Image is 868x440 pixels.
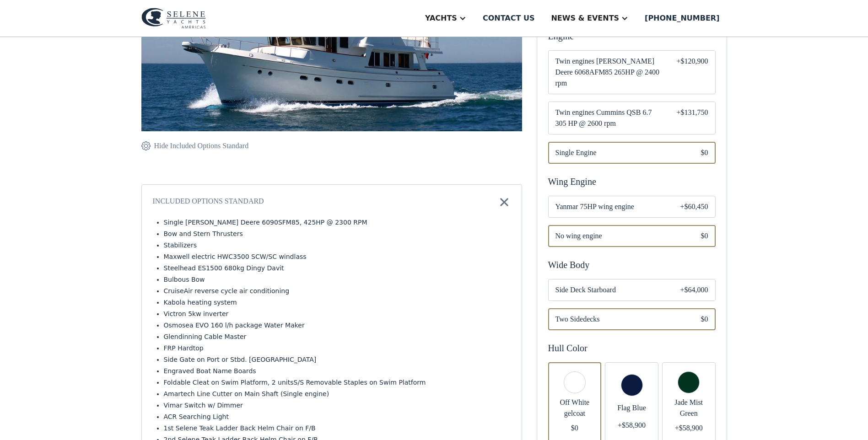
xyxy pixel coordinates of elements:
div: +$131,750 [676,107,708,129]
li: FRP Hardtop [164,343,511,353]
li: Bulbous Bow [164,275,511,284]
span: Twin engines Cummins QSB 6.7 305 HP @ 2600 rpm [555,107,662,129]
li: Vimar Switch w/ Dimmer [164,401,511,410]
li: Steelhead ES1500 680kg Dingy Davit [164,263,511,273]
span: No wing engine [555,231,686,241]
div: $0 [701,231,708,241]
li: Glendinning Cable Master [164,332,511,342]
div: $0 [571,423,578,434]
a: Hide Included Options Standard [141,140,249,151]
div: Hide Included Options Standard [154,140,249,151]
span: Yanmar 75HP wing engine [555,201,666,212]
div: News & EVENTS [551,13,619,24]
span: Twin engines [PERSON_NAME] Deere 6068AFM85 265HP @ 2400 rpm [555,56,662,89]
div: Wing Engine [548,175,716,188]
li: Foldable Cleat on Swim Platform, 2 unitsS/S Removable Staples on Swim Platform [164,378,511,387]
span: Single Engine [555,147,686,158]
img: logo [141,8,206,29]
div: $0 [701,314,708,325]
li: Stabilizers [164,241,511,250]
span: Jade Mist Green [669,397,708,419]
div: +$58,900 [675,423,703,434]
li: ACR Searching Light [164,412,511,422]
div: +$60,450 [680,201,708,212]
div: Included Options Standard [153,196,264,209]
li: Bow and Stern Thrusters [164,229,511,239]
div: [PHONE_NUMBER] [645,13,719,24]
li: Victron 5kw inverter [164,309,511,319]
div: Yachts [425,13,457,24]
div: +$58,900 [618,420,646,431]
img: icon [141,140,151,151]
li: Side Gate on Port or Stbd. [GEOGRAPHIC_DATA] [164,355,511,365]
li: Kabola heating system [164,298,511,307]
li: 1st Selene Teak Ladder Back Helm Chair on F/B [164,424,511,433]
li: Maxwell electric HWC3500 SCW/SC windlass [164,252,511,262]
span: Flag Blue [612,402,651,413]
div: +$120,900 [676,56,708,89]
div: +$64,000 [680,284,708,295]
li: Osmosea EVO 160 l/h package Water Maker [164,321,511,330]
img: icon [498,196,511,209]
div: Wide Body [548,258,716,272]
span: Two Sidedecks [555,314,686,325]
div: Contact us [483,13,535,24]
div: $0 [701,147,708,158]
li: CruiseAir reverse cycle air conditioning [164,286,511,296]
span: Off White gelcoat [555,397,594,419]
li: Amartech Line Cutter on Main Shaft (Single engine) [164,389,511,399]
div: Hull Color [548,341,716,355]
li: Engraved Boat Name Boards [164,366,511,376]
span: Side Deck Starboard [555,284,666,295]
li: Single [PERSON_NAME] Deere 6090SFM85, 425HP @ 2300 RPM [164,218,511,227]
